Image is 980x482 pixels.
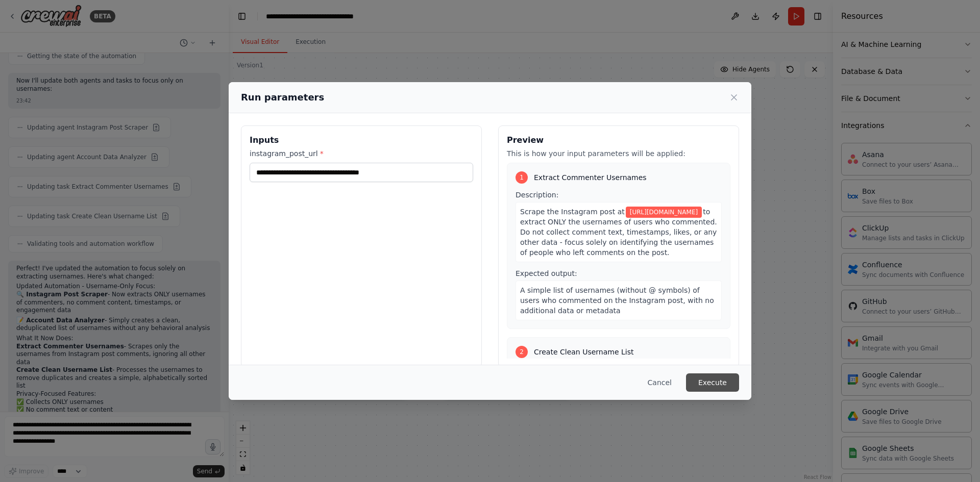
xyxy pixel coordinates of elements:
h2: Run parameters [241,90,324,105]
span: to extract ONLY the usernames of users who commented. Do not collect comment text, timestamps, li... [520,208,717,257]
button: Cancel [640,373,680,392]
div: 1 [516,171,528,184]
div: 2 [516,346,528,358]
h3: Preview [507,134,730,146]
label: instagram_post_url [250,148,473,159]
p: This is how your input parameters will be applied: [507,148,730,159]
span: Description: [516,191,558,199]
span: Expected output: [516,269,577,277]
span: Variable: instagram_post_url [626,207,702,218]
button: Execute [686,373,739,392]
h3: Inputs [250,134,473,146]
span: Create Clean Username List [534,347,633,357]
span: Scrape the Instagram post at [520,208,625,216]
span: A simple list of usernames (without @ symbols) of users who commented on the Instagram post, with... [520,286,714,315]
span: Extract Commenter Usernames [534,172,647,183]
